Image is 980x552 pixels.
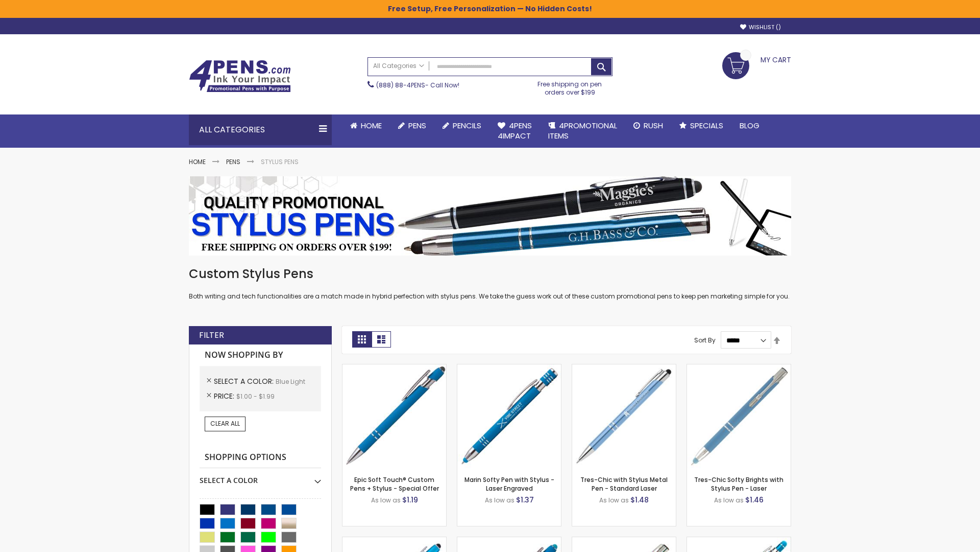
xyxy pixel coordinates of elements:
h1: Custom Stylus Pens [189,266,791,282]
strong: Grid [352,331,372,348]
a: Tres-Chic Softy Brights with Stylus Pen - Laser [694,475,783,492]
span: As low as [371,496,401,504]
div: All Categories [189,114,332,145]
a: Tres-Chic Touch Pen - Standard Laser-Blue - Light [572,537,676,545]
a: Wishlist [740,24,781,31]
img: Tres-Chic Softy Brights with Stylus Pen - Laser-Blue - Light [687,364,791,468]
a: Tres-Chic with Stylus Metal Pen - Standard Laser-Blue - Light [572,364,676,373]
label: Sort By [694,336,716,344]
span: $1.37 [516,495,534,505]
div: Both writing and tech functionalities are a match made in hybrid perfection with stylus pens. We ... [189,266,791,301]
a: Tres-Chic with Stylus Metal Pen - Standard Laser [580,475,668,492]
span: Blog [740,120,759,131]
img: Marin Softy Pen with Stylus - Laser Engraved-Blue - Light [457,364,561,468]
span: Home [361,120,382,131]
span: Price [214,391,236,401]
img: 4P-MS8B-Blue - Light [342,364,446,468]
a: Home [189,157,206,166]
strong: Filter [199,330,224,341]
div: Select A Color [200,468,321,486]
a: Home [342,114,390,137]
span: 4Pens 4impact [498,120,532,141]
span: - Call Now! [376,81,459,89]
a: (888) 88-4PENS [376,81,425,89]
strong: Shopping Options [200,447,321,469]
span: Blue Light [276,377,305,386]
a: Ellipse Softy Brights with Stylus Pen - Laser-Blue - Light [457,537,561,545]
a: Epic Soft Touch® Custom Pens + Stylus - Special Offer [350,475,439,492]
a: Specials [671,114,731,137]
span: $1.00 - $1.99 [236,392,275,401]
span: $1.19 [402,495,418,505]
span: $1.48 [630,495,649,505]
img: Stylus Pens [189,176,791,256]
a: Phoenix Softy Brights with Stylus Pen - Laser-Blue - Light [687,537,791,545]
span: As low as [485,496,514,504]
strong: Stylus Pens [261,157,299,166]
a: Pens [390,114,434,137]
a: Blog [731,114,768,137]
a: Marin Softy Pen with Stylus - Laser Engraved [464,475,554,492]
span: $1.46 [745,495,764,505]
a: Tres-Chic Softy Brights with Stylus Pen - Laser-Blue - Light [687,364,791,373]
img: 4Pens Custom Pens and Promotional Products [189,60,291,93]
span: All Categories [373,62,424,70]
a: 4P-MS8B-Blue - Light [342,364,446,373]
span: Select A Color [214,376,276,386]
a: Marin Softy Pen with Stylus - Laser Engraved-Blue - Light [457,364,561,373]
a: All Categories [368,58,429,75]
a: Clear All [205,417,246,431]
a: Ellipse Stylus Pen - Standard Laser-Blue - Light [342,537,446,545]
span: Specials [690,120,723,131]
a: Pens [226,157,240,166]
span: As low as [599,496,629,504]
span: Rush [644,120,663,131]
a: Pencils [434,114,489,137]
span: 4PROMOTIONAL ITEMS [548,120,617,141]
span: Pens [408,120,426,131]
strong: Now Shopping by [200,344,321,366]
a: 4Pens4impact [489,114,540,148]
span: As low as [714,496,744,504]
span: Clear All [210,419,240,428]
img: Tres-Chic with Stylus Metal Pen - Standard Laser-Blue - Light [572,364,676,468]
a: Rush [625,114,671,137]
div: Free shipping on pen orders over $199 [527,76,613,97]
a: 4PROMOTIONALITEMS [540,114,625,148]
span: Pencils [453,120,481,131]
